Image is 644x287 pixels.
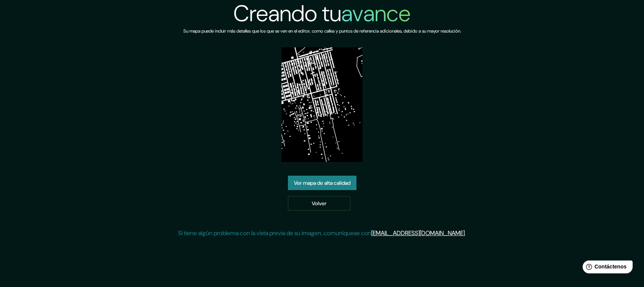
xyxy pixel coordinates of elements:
font: Ver mapa de alta calidad [294,179,350,186]
iframe: Lanzador de widgets de ayuda [577,257,636,279]
a: Volver [288,196,350,211]
font: Volver [312,200,327,207]
font: Si tiene algún problema con la vista previa de su imagen, comuníquese con [178,229,371,237]
font: Su mapa puede incluir más detalles que los que se ven en el editor, como calles y puntos de refer... [183,28,461,34]
a: Ver mapa de alta calidad [288,176,356,190]
font: . [465,229,466,237]
img: vista previa del mapa creado [281,47,363,162]
a: [EMAIL_ADDRESS][DOMAIN_NAME] [371,229,465,237]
